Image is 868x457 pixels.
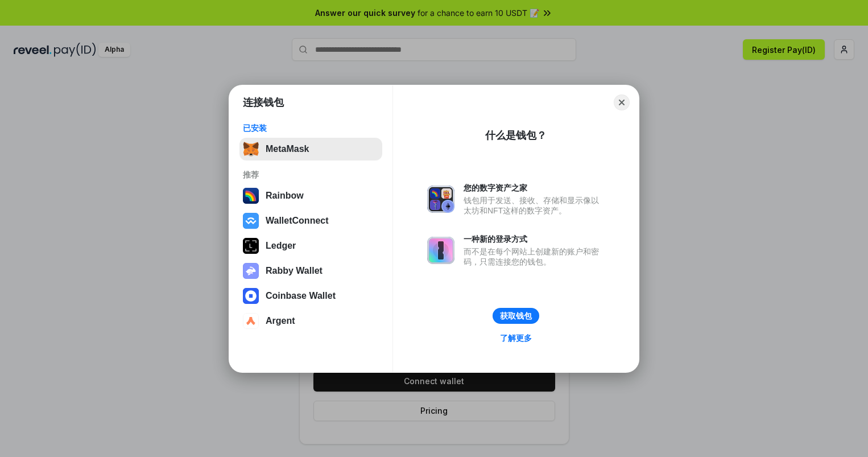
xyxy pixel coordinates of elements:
div: MetaMask [266,144,309,154]
a: 了解更多 [493,331,539,345]
div: Argent [266,316,295,326]
div: 钱包用于发送、接收、存储和显示像以太坊和NFT这样的数字资产。 [464,195,605,216]
button: MetaMask [239,138,382,160]
div: Ledger [266,241,296,251]
div: Rainbow [266,191,304,201]
button: 获取钱包 [493,308,539,324]
img: svg+xml,%3Csvg%20width%3D%2228%22%20height%3D%2228%22%20viewBox%3D%220%200%2028%2028%22%20fill%3D... [243,213,259,229]
button: Coinbase Wallet [239,285,382,307]
div: Coinbase Wallet [266,291,336,301]
button: WalletConnect [239,209,382,232]
button: Argent [239,310,382,332]
div: 了解更多 [500,333,532,343]
img: svg+xml,%3Csvg%20xmlns%3D%22http%3A%2F%2Fwww.w3.org%2F2000%2Fsvg%22%20fill%3D%22none%22%20viewBox... [427,237,454,264]
div: 您的数字资产之家 [464,183,605,193]
div: 已安装 [243,123,379,133]
img: svg+xml,%3Csvg%20fill%3D%22none%22%20height%3D%2233%22%20viewBox%3D%220%200%2035%2033%22%20width%... [243,141,259,157]
h1: 连接钱包 [243,96,284,109]
img: svg+xml,%3Csvg%20xmlns%3D%22http%3A%2F%2Fwww.w3.org%2F2000%2Fsvg%22%20fill%3D%22none%22%20viewBox... [427,186,454,213]
button: Close [614,94,630,110]
div: 什么是钱包？ [485,129,547,142]
div: WalletConnect [266,216,329,226]
img: svg+xml,%3Csvg%20width%3D%2228%22%20height%3D%2228%22%20viewBox%3D%220%200%2028%2028%22%20fill%3D... [243,288,259,304]
button: Rabby Wallet [239,260,382,282]
div: 获取钱包 [500,311,532,321]
div: 而不是在每个网站上创建新的账户和密码，只需连接您的钱包。 [464,246,605,267]
div: Rabby Wallet [266,266,323,276]
div: 推荐 [243,170,379,180]
img: svg+xml,%3Csvg%20width%3D%22120%22%20height%3D%22120%22%20viewBox%3D%220%200%20120%20120%22%20fil... [243,188,259,204]
button: Ledger [239,234,382,257]
img: svg+xml,%3Csvg%20xmlns%3D%22http%3A%2F%2Fwww.w3.org%2F2000%2Fsvg%22%20width%3D%2228%22%20height%3... [243,238,259,254]
img: svg+xml,%3Csvg%20width%3D%2228%22%20height%3D%2228%22%20viewBox%3D%220%200%2028%2028%22%20fill%3D... [243,313,259,329]
img: svg+xml,%3Csvg%20xmlns%3D%22http%3A%2F%2Fwww.w3.org%2F2000%2Fsvg%22%20fill%3D%22none%22%20viewBox... [243,263,259,279]
button: Rainbow [239,184,382,207]
div: 一种新的登录方式 [464,234,605,244]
